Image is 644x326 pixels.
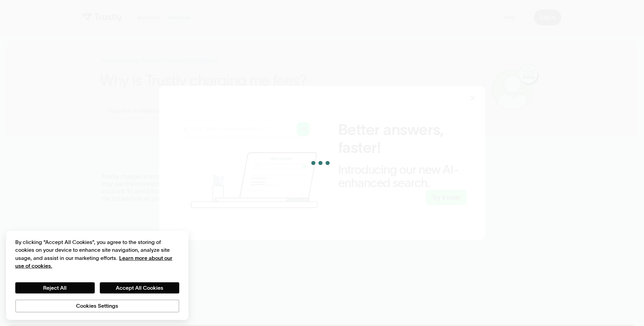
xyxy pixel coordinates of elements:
div: By clicking “Accept All Cookies”, you agree to the storing of cookies on your device to enhance s... [15,238,179,270]
button: Cookies Settings [15,300,179,312]
button: Accept All Cookies [100,282,179,294]
div: Cookie banner [6,231,188,320]
button: Reject All [15,282,95,294]
div: Privacy [15,238,179,312]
